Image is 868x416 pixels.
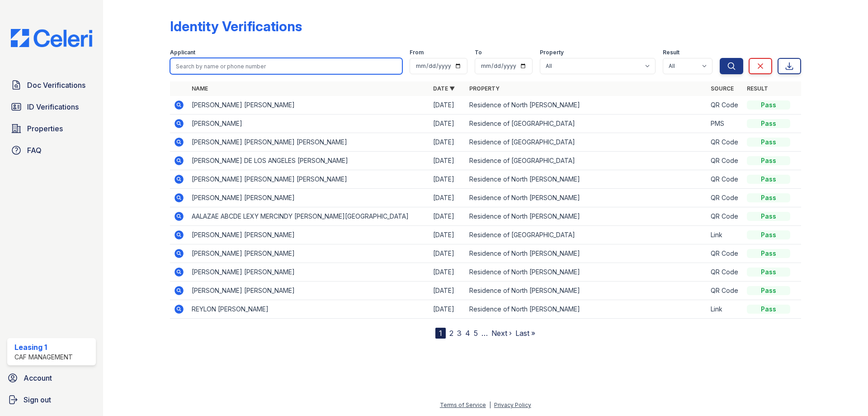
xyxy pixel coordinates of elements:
[466,207,707,226] td: Residence of North [PERSON_NAME]
[707,115,743,133] td: PMS
[466,244,707,263] td: Residence of North [PERSON_NAME]
[170,18,302,34] div: Identity Verifications
[466,226,707,244] td: Residence of [GEOGRAPHIC_DATA]
[465,329,470,338] a: 4
[24,373,52,383] span: Account
[747,249,790,258] div: Pass
[449,329,453,338] a: 2
[474,329,478,338] a: 5
[707,96,743,115] td: QR Code
[4,29,99,47] img: CE_Logo_Blue-a8612792a0a2168367f1c8372b55b34899dd931a85d93a1a3d3e32e68fde9ad4.png
[188,115,429,133] td: [PERSON_NAME]
[188,244,429,263] td: [PERSON_NAME] [PERSON_NAME]
[429,115,466,133] td: [DATE]
[747,138,790,147] div: Pass
[469,85,500,92] a: Property
[429,226,466,244] td: [DATE]
[429,207,466,226] td: [DATE]
[188,207,429,226] td: AALAZAE ABCDE LEXY MERCINDY [PERSON_NAME][GEOGRAPHIC_DATA]
[466,96,707,115] td: Residence of North [PERSON_NAME]
[466,263,707,282] td: Residence of North [PERSON_NAME]
[27,145,42,156] span: FAQ
[747,175,790,184] div: Pass
[747,268,790,277] div: Pass
[466,300,707,319] td: Residence of North [PERSON_NAME]
[489,402,491,408] div: |
[707,282,743,300] td: QR Code
[707,300,743,319] td: Link
[429,244,466,263] td: [DATE]
[4,369,99,387] a: Account
[188,263,429,282] td: [PERSON_NAME] [PERSON_NAME]
[188,189,429,207] td: [PERSON_NAME] [PERSON_NAME]
[747,305,790,314] div: Pass
[747,100,790,110] div: Pass
[707,189,743,207] td: QR Code
[747,286,790,295] div: Pass
[707,207,743,226] td: QR Code
[4,391,99,409] a: Sign out
[747,119,790,128] div: Pass
[466,189,707,207] td: Residence of North [PERSON_NAME]
[466,115,707,133] td: Residence of [GEOGRAPHIC_DATA]
[170,49,195,56] label: Applicant
[188,226,429,244] td: [PERSON_NAME] [PERSON_NAME]
[747,193,790,202] div: Pass
[27,101,79,112] span: ID Verifications
[466,152,707,170] td: Residence of [GEOGRAPHIC_DATA]
[7,141,96,159] a: FAQ
[7,76,96,94] a: Doc Verifications
[188,300,429,319] td: REYLON [PERSON_NAME]
[435,328,446,339] div: 1
[188,152,429,170] td: [PERSON_NAME] DE LOS ANGELES [PERSON_NAME]
[429,133,466,152] td: [DATE]
[7,98,96,116] a: ID Verifications
[188,133,429,152] td: [PERSON_NAME] [PERSON_NAME] [PERSON_NAME]
[429,300,466,319] td: [DATE]
[429,96,466,115] td: [DATE]
[429,263,466,282] td: [DATE]
[707,152,743,170] td: QR Code
[663,49,679,56] label: Result
[494,402,531,408] a: Privacy Policy
[429,152,466,170] td: [DATE]
[410,49,424,56] label: From
[170,58,402,74] input: Search by name or phone number
[24,394,51,405] span: Sign out
[747,212,790,221] div: Pass
[7,120,96,138] a: Properties
[440,402,486,408] a: Terms of Service
[707,133,743,152] td: QR Code
[429,170,466,189] td: [DATE]
[466,170,707,189] td: Residence of North [PERSON_NAME]
[481,328,488,339] span: …
[27,80,85,91] span: Doc Verifications
[707,226,743,244] td: Link
[192,85,208,92] a: Name
[188,170,429,189] td: [PERSON_NAME] [PERSON_NAME] [PERSON_NAME]
[711,85,734,92] a: Source
[433,85,455,92] a: Date ▼
[14,353,73,362] div: CAF Management
[27,123,63,134] span: Properties
[707,263,743,282] td: QR Code
[429,282,466,300] td: [DATE]
[491,329,512,338] a: Next ›
[457,329,462,338] a: 3
[707,170,743,189] td: QR Code
[707,244,743,263] td: QR Code
[429,189,466,207] td: [DATE]
[747,230,790,239] div: Pass
[188,96,429,115] td: [PERSON_NAME] [PERSON_NAME]
[747,85,768,92] a: Result
[540,49,564,56] label: Property
[475,49,482,56] label: To
[466,133,707,152] td: Residence of [GEOGRAPHIC_DATA]
[747,156,790,165] div: Pass
[188,282,429,300] td: [PERSON_NAME] [PERSON_NAME]
[14,342,73,353] div: Leasing 1
[515,329,535,338] a: Last »
[466,282,707,300] td: Residence of North [PERSON_NAME]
